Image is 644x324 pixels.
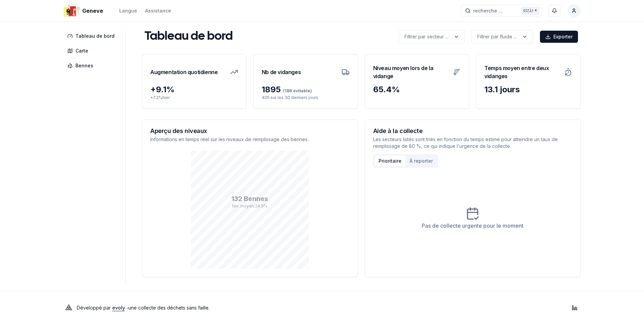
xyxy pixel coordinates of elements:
[119,7,137,15] button: Langue
[82,7,103,15] span: Geneve
[63,30,121,42] a: Tableau de bord
[461,5,542,17] button: recherche ...Ctrl+K
[119,7,137,14] div: Langue
[112,305,125,311] a: evoly
[262,84,350,95] div: 1895
[75,33,115,39] span: Tableau de bord
[422,222,523,230] div: Pas de collecte urgente pour le moment
[63,45,121,57] a: Carte
[63,60,121,72] a: Bennes
[150,95,238,100] p: + 7.2 % hier
[150,128,350,134] h3: Aperçu des niveaux
[150,136,350,143] p: Informations en temps réel sur les niveaux de remplissage des bennes.
[373,136,573,150] p: Les secteurs listés sont triés en fonction du temps estimé pour atteindre un taux de remplissage ...
[63,7,106,15] a: Geneve
[373,84,461,95] div: 65.4 %
[75,47,88,54] span: Carte
[484,63,560,82] h3: Temps moyen entre deux vidanges
[281,88,312,93] span: (186 évitable)
[540,31,578,43] button: Exporter
[77,303,210,313] p: Développé par - une collecte des déchets sans faille .
[472,30,533,43] button: label
[473,7,503,14] span: recherche ...
[375,156,406,166] button: Prioritaire
[150,84,238,95] div: + 9.1 %
[373,128,573,134] h3: Aide à la collecte
[63,3,79,19] img: Geneve Logo
[262,63,301,82] h3: Nb de vidanges
[399,30,465,43] button: label
[373,63,449,82] h3: Niveau moyen lors de la vidange
[262,95,350,100] p: 405 sur les 30 derniers jours
[144,30,233,43] h1: Tableau de bord
[75,62,93,69] span: Bennes
[477,33,517,40] p: Filtrer par fluide ...
[150,63,218,82] h3: Augmentation quotidienne
[63,302,74,313] img: Evoly Logo
[406,156,437,166] button: À reporter
[484,84,572,95] div: 13.1 jours
[405,33,448,40] p: Filtrer par secteur ...
[145,7,171,15] a: Assistance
